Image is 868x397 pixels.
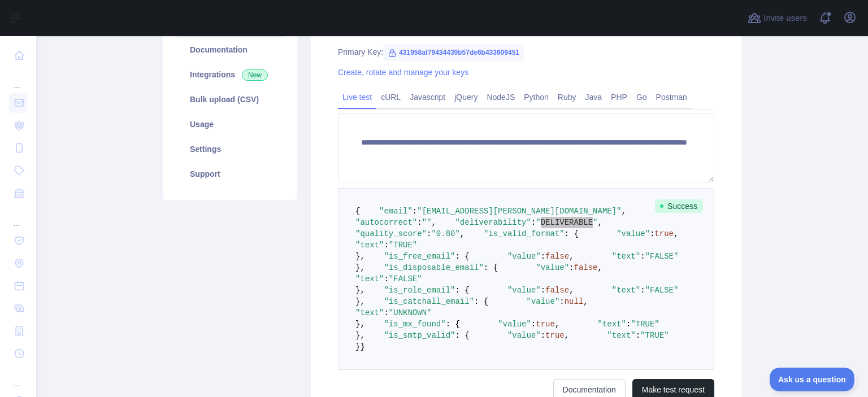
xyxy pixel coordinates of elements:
span: : [650,229,654,238]
span: , [598,263,602,272]
a: Support [176,162,284,186]
span: "autocorrect" [355,218,417,227]
span: "text" [598,320,626,329]
span: "quality_score" [355,229,427,238]
a: Create, rotate and manage your keys [338,68,468,77]
span: "UNKNOWN" [389,308,432,317]
span: { [355,207,360,216]
span: "value" [617,229,650,238]
span: : { [455,331,469,340]
a: Python [519,88,553,106]
a: Live test [338,88,376,106]
a: cURL [376,88,405,106]
span: : [384,308,388,317]
span: New [242,69,268,81]
span: true [536,320,555,329]
a: Go [632,88,652,106]
span: }, [355,252,365,261]
span: 431958af79434439b57de6b433609451 [383,44,524,61]
span: : { [484,263,498,272]
div: ... [9,68,27,90]
span: , [460,229,465,238]
span: : [531,320,536,329]
a: Javascript [405,88,450,106]
span: : { [455,286,469,295]
span: : [569,263,574,272]
span: : [384,274,388,283]
button: Invite users [745,9,809,27]
a: Documentation [176,37,284,62]
a: Postman [652,88,692,106]
span: : [559,297,564,306]
iframe: Toggle Customer Support [770,368,857,391]
span: true [545,331,565,340]
a: Integrations New [176,62,284,87]
span: "[EMAIL_ADDRESS][PERSON_NAME][DOMAIN_NAME]" [417,207,621,216]
span: , [674,229,678,238]
span: Success [655,199,703,213]
span: : [427,229,431,238]
span: "deliverability" [455,218,531,227]
span: "is_catchall_email" [384,297,474,306]
span: "email" [379,207,413,216]
span: , [555,320,559,329]
span: } [360,342,364,351]
span: "TRUE" [389,241,417,250]
span: "text" [355,274,384,283]
a: Ruby [553,88,581,106]
span: : [636,331,640,340]
span: }, [355,263,365,272]
span: "FALSE" [645,252,679,261]
a: NodeJS [482,88,519,106]
span: , [569,286,574,295]
span: "0.80" [431,229,459,238]
span: Invite users [763,12,807,25]
span: : [417,218,422,227]
div: ... [9,206,27,228]
a: Bulk upload (CSV) [176,87,284,112]
span: "is_free_email" [384,252,455,261]
a: PHP [606,88,632,106]
span: : [626,320,631,329]
span: , [565,331,569,340]
span: "TRUE" [631,320,659,329]
span: "text" [612,252,640,261]
span: "text" [355,308,384,317]
span: "value" [507,252,541,261]
span: : [640,252,645,261]
span: } [355,342,360,351]
span: "is_disposable_email" [384,263,483,272]
span: , [569,252,574,261]
span: "text" [355,241,384,250]
div: ... [9,366,27,389]
span: : [541,331,545,340]
a: Settings [176,137,284,162]
span: "is_role_email" [384,286,455,295]
span: "is_mx_found" [384,320,445,329]
span: : { [565,229,579,238]
span: "value" [507,331,541,340]
span: : [384,241,388,250]
span: false [545,286,569,295]
span: false [545,252,569,261]
span: "value" [498,320,531,329]
span: true [654,229,674,238]
span: }, [355,297,365,306]
span: , [583,297,588,306]
span: "TRUE" [640,331,669,340]
span: : [413,207,417,216]
a: Usage [176,112,284,137]
span: null [565,297,584,306]
span: "is_smtp_valid" [384,331,455,340]
span: "text" [612,286,640,295]
span: "" [422,218,432,227]
a: jQuery [450,88,482,106]
div: Primary Key: [338,46,714,58]
span: }, [355,331,365,340]
span: "FALSE" [645,286,679,295]
span: : [541,252,545,261]
span: "value" [536,263,569,272]
span: "DELIVERABLE" [536,218,597,227]
span: "FALSE" [389,274,422,283]
span: "is_valid_format" [484,229,565,238]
